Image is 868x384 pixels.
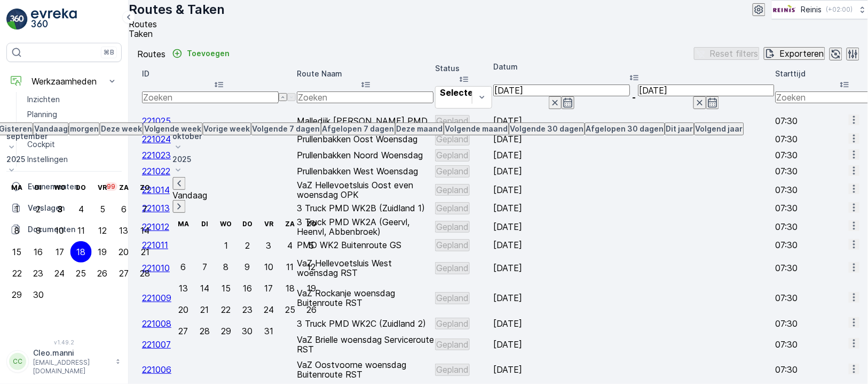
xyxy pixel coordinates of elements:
p: morgen [70,124,99,134]
div: 23 [242,305,252,314]
p: Deze week [101,124,142,134]
th: zaterdag [280,213,301,235]
div: 6 [121,204,127,214]
div: 21 [201,305,209,314]
p: Deze maand [397,124,443,134]
button: Volgende 7 dagen [251,122,321,135]
div: 22 [12,268,22,278]
p: 2025 [6,154,156,165]
button: Vandaag [33,122,69,135]
button: Volgende maand [444,122,509,135]
th: donderdag [70,177,92,198]
div: 17 [265,283,273,293]
p: Gepland [436,365,469,374]
button: Deze week [100,122,143,135]
p: Selecteren [440,88,487,97]
button: Gepland [435,115,470,127]
div: 14 [140,226,149,235]
div: 14 [200,283,209,293]
th: dinsdag [194,213,216,235]
p: Exporteren [780,49,824,58]
button: Volgend jaar [695,122,744,135]
div: 10 [264,262,273,272]
div: 3 [57,204,62,214]
th: zondag [135,177,156,198]
div: 4 [78,204,84,214]
input: Zoeken [142,91,279,103]
th: zaterdag [113,177,135,198]
p: Afgelopen 7 dagen [322,124,394,134]
p: Cleo.manni [33,348,110,358]
p: Vandaag [34,124,68,134]
div: 18 [76,247,85,257]
div: 24 [54,268,65,278]
a: Inzichten [23,92,122,107]
td: [DATE] [493,355,775,384]
p: Reinis [801,4,822,15]
p: Planning [27,109,57,120]
p: Volgende week [144,124,202,134]
button: Afgelopen 7 dagen [321,122,396,135]
div: 12 [98,226,107,235]
button: Volgende week [143,122,203,135]
p: Volgende maand [445,124,508,134]
div: 19 [307,283,316,293]
button: Werkzaamheden [6,71,122,92]
td: VaZ Oostvoorne woensdag Buitenroute RST [297,355,434,384]
div: 16 [243,283,252,293]
div: 24 [264,305,274,314]
button: Reset filters [694,47,760,60]
p: - [632,93,636,102]
div: 1 [224,241,228,250]
div: 15 [222,283,231,293]
span: 221025 [142,116,171,126]
div: 15 [12,247,21,257]
p: Routes [137,49,165,59]
p: Vandaag [173,190,322,200]
div: 25 [76,268,86,278]
button: Deze maand [396,122,444,135]
button: Volgende 30 dagen [509,122,585,135]
div: 10 [55,226,64,235]
p: Datum [493,62,775,72]
button: Afgelopen 30 dagen [585,122,665,135]
div: 7 [202,262,207,272]
p: [EMAIL_ADDRESS][DOMAIN_NAME] [33,358,110,375]
input: Zoeken [297,91,433,103]
th: woensdag [49,177,70,198]
td: [DATE] [493,111,775,130]
span: Routes [129,19,157,29]
div: 27 [119,268,129,278]
div: 5 [100,204,105,214]
p: Routes & Taken [129,1,225,18]
div: 26 [97,268,107,278]
div: 11 [77,226,85,235]
th: woensdag [216,213,237,235]
input: dd/mm/yyyy [638,85,775,96]
div: 9 [245,262,250,272]
div: 2 [36,204,41,214]
th: donderdag [237,213,258,235]
th: maandag [173,213,194,235]
img: logo_light-DOdMpM7g.png [31,9,77,30]
div: 28 [140,268,150,278]
th: dinsdag [28,177,49,198]
div: 31 [264,326,273,336]
div: 23 [33,268,43,278]
p: Afgelopen 30 dagen [586,124,664,134]
p: september [6,131,156,142]
div: 17 [56,247,64,257]
th: zondag [301,213,322,235]
div: 1 [15,204,19,214]
p: Volgende 30 dagen [510,124,584,134]
div: CC [9,353,26,370]
div: 21 [141,247,149,257]
td: VaZ Brielle woensdag Serviceroute RST [297,334,434,354]
div: 7 [143,204,147,214]
button: Exporteren [764,47,825,60]
p: ( +02:00 ) [826,5,853,14]
div: 30 [33,290,44,299]
span: Taken [129,28,153,39]
div: 28 [200,326,210,336]
div: 22 [222,305,231,314]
